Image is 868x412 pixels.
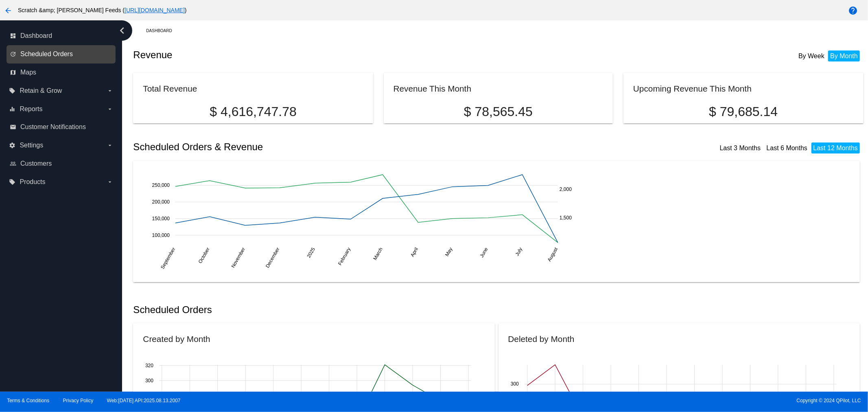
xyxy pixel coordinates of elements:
text: 250,000 [152,182,170,188]
h2: Scheduled Orders & Revenue [133,141,498,153]
i: map [10,69,16,76]
text: July [514,246,524,256]
span: Scheduled Orders [20,50,73,58]
i: chevron_left [116,24,129,37]
span: Settings [20,142,43,149]
i: local_offer [9,88,15,94]
p: $ 78,565.45 [394,104,603,119]
span: Retain & Grow [20,87,62,94]
span: Dashboard [20,32,52,39]
text: 100,000 [152,232,170,238]
h2: Deleted by Month [508,334,575,344]
a: Terms & Conditions [7,398,49,403]
i: settings [9,142,15,149]
text: November [230,246,247,269]
text: December [265,246,281,269]
a: Last 6 Months [767,145,808,151]
span: Reports [20,105,42,113]
text: 320 [145,363,153,368]
a: Dashboard [146,24,179,37]
a: Last 3 Months [720,145,761,151]
mat-icon: help [848,6,858,15]
li: By Month [828,50,860,61]
text: April [410,246,420,258]
text: September [160,246,177,270]
text: March [372,246,384,261]
text: 200,000 [152,199,170,205]
li: By Week [796,50,826,61]
a: email Customer Notifications [10,121,113,134]
i: equalizer [9,106,15,112]
i: dashboard [10,33,16,39]
text: 150,000 [152,215,170,221]
mat-icon: arrow_back [3,6,13,15]
a: update Scheduled Orders [10,48,113,61]
h2: Revenue This Month [394,84,472,93]
span: Maps [20,69,36,76]
text: 300 [510,381,518,387]
span: Copyright © 2024 QPilot, LLC [441,398,861,403]
i: update [10,51,16,57]
h2: Revenue [133,49,498,61]
text: October [197,246,211,264]
h2: Scheduled Orders [133,304,498,316]
text: 2025 [306,246,317,259]
i: arrow_drop_down [107,106,113,112]
a: [URL][DOMAIN_NAME] [125,7,185,13]
i: arrow_drop_down [107,179,113,185]
text: 2,000 [560,186,572,192]
a: Last 12 Months [813,145,858,151]
text: May [444,246,454,257]
p: $ 79,685.14 [633,104,853,119]
text: June [479,246,489,259]
text: February [337,246,352,266]
h2: Created by Month [143,334,210,344]
span: Products [20,178,45,186]
i: local_offer [9,179,15,185]
span: Customers [20,160,52,167]
span: Scratch &amp; [PERSON_NAME] Feeds ( ) [18,7,187,13]
a: people_outline Customers [10,157,113,170]
span: Customer Notifications [20,123,86,131]
a: Web:[DATE] API:2025.08.13.2007 [107,398,181,403]
i: arrow_drop_down [107,142,113,149]
h2: Total Revenue [143,84,197,93]
text: August [547,246,559,263]
h2: Upcoming Revenue This Month [633,84,752,93]
text: 300 [145,378,153,384]
a: dashboard Dashboard [10,29,113,42]
p: $ 4,616,747.78 [143,104,363,119]
a: map Maps [10,66,113,79]
a: Privacy Policy [63,398,94,403]
i: people_outline [10,160,16,167]
i: arrow_drop_down [107,88,113,94]
text: 1,500 [560,215,572,221]
i: email [10,124,16,130]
